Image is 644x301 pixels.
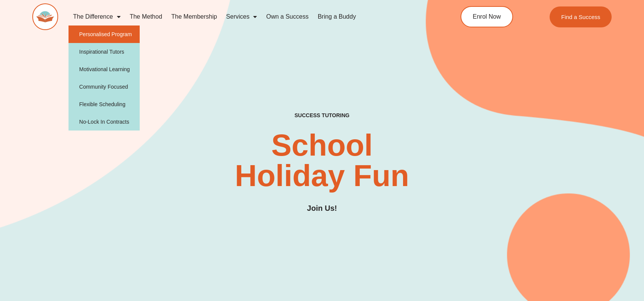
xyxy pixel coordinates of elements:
h4: SUCCESS TUTORING​ [236,112,408,119]
a: Services [222,8,261,25]
a: Personalised Program [69,25,140,43]
a: The Membership [167,8,222,25]
a: Motivational Learning [69,61,140,78]
a: Bring a Buddy [313,8,361,25]
span: Enrol Now [473,14,501,20]
a: Enrol Now [461,6,513,27]
nav: Menu [69,8,427,25]
h3: Join Us! [307,202,337,214]
h2: School Holiday Fun [191,130,453,191]
a: No-Lock In Contracts [69,113,140,131]
ul: The Difference [69,25,140,131]
a: Own a Success [261,8,313,25]
a: The Method [125,8,167,25]
a: Find a Success [550,6,612,27]
a: Flexible Scheduling [69,96,140,113]
iframe: Chat Widget [517,215,644,301]
a: Community Focused [69,78,140,96]
a: Inspirational Tutors [69,43,140,61]
a: The Difference [69,8,125,25]
span: Find a Success [561,14,601,20]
